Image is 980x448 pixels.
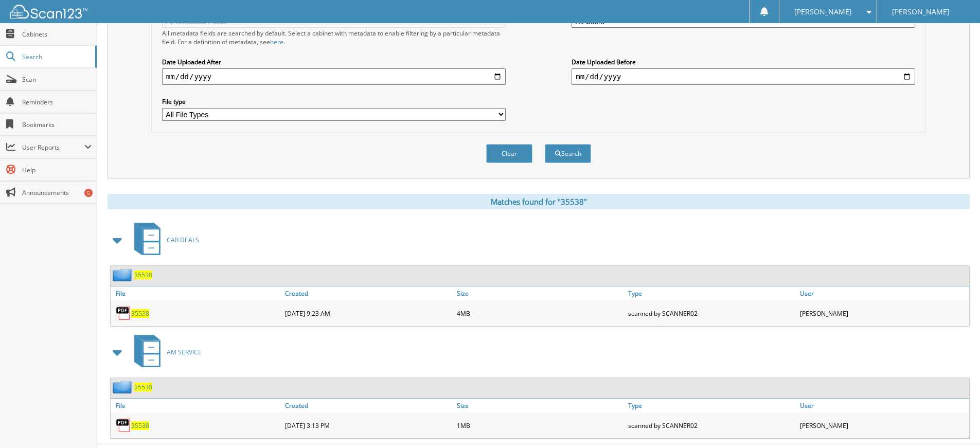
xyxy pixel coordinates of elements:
a: 35538 [131,421,149,430]
a: Type [626,286,797,300]
iframe: Chat Widget [929,399,980,448]
label: Date Uploaded Before [572,58,915,66]
div: [PERSON_NAME] [797,303,969,324]
a: Size [454,399,626,413]
label: File type [162,97,506,106]
a: 35538 [131,309,149,318]
span: Announcements [22,188,92,197]
span: CAR DEALS [167,236,199,244]
div: scanned by SCANNER02 [626,303,797,324]
button: Clear [486,144,532,163]
img: folder2.png [113,381,134,393]
a: User [797,286,969,300]
span: Scan [22,75,92,84]
img: scan123-logo-white.svg [10,5,87,19]
span: [PERSON_NAME] [892,9,950,15]
a: here [270,38,283,46]
a: 35538 [134,383,152,391]
label: Date Uploaded After [162,58,506,66]
input: start [162,68,506,85]
span: User Reports [22,143,84,152]
a: Type [626,399,797,413]
a: File [111,286,282,300]
span: Search [22,52,90,61]
a: File [111,399,282,413]
a: AM SERVICE [128,332,202,372]
a: 35538 [134,271,152,279]
input: end [572,68,915,85]
img: folder2.png [113,268,134,281]
div: [PERSON_NAME] [797,415,969,436]
div: 1MB [454,415,626,436]
span: AM SERVICE [167,348,202,356]
span: [PERSON_NAME] [794,9,852,15]
a: Created [282,399,454,413]
div: 5 [84,189,93,197]
div: [DATE] 9:23 AM [282,303,454,324]
span: Bookmarks [22,120,92,129]
img: PDF.png [116,306,131,321]
span: Reminders [22,98,92,106]
div: 4MB [454,303,626,324]
span: Cabinets [22,30,92,39]
div: scanned by SCANNER02 [626,415,797,436]
div: [DATE] 3:13 PM [282,415,454,436]
a: User [797,399,969,413]
button: Search [545,144,591,163]
a: CAR DEALS [128,220,199,260]
span: Help [22,166,92,174]
a: Size [454,286,626,300]
img: PDF.png [116,418,131,433]
a: Created [282,286,454,300]
div: All metadata fields are searched by default. Select a cabinet with metadata to enable filtering b... [162,29,506,46]
div: Matches found for "35538" [108,194,970,209]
